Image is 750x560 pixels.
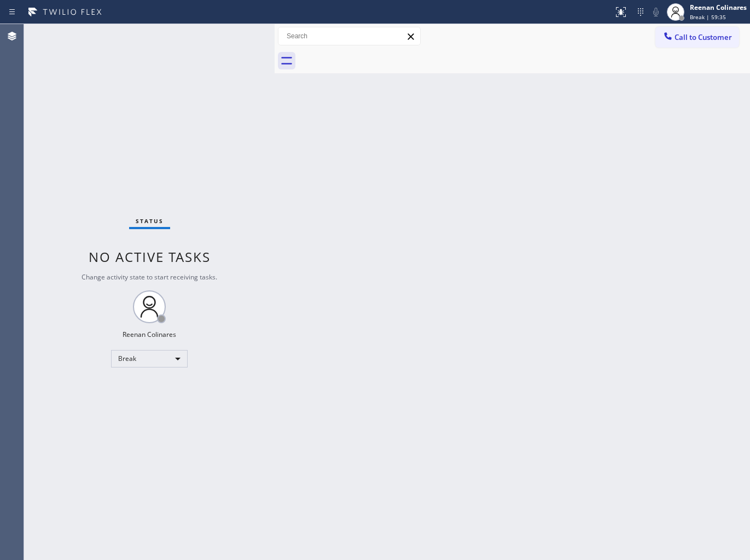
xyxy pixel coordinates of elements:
div: Reenan Colinares [690,3,747,12]
span: Break | 59:35 [690,13,726,21]
button: Call to Customer [655,27,739,48]
span: Status [136,217,164,225]
span: Call to Customer [675,32,732,42]
span: Change activity state to start receiving tasks. [82,272,217,282]
span: No active tasks [89,248,211,266]
button: Mute [648,4,664,20]
input: Search [278,27,420,45]
div: Break [111,350,188,367]
div: Reenan Colinares [123,330,176,339]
